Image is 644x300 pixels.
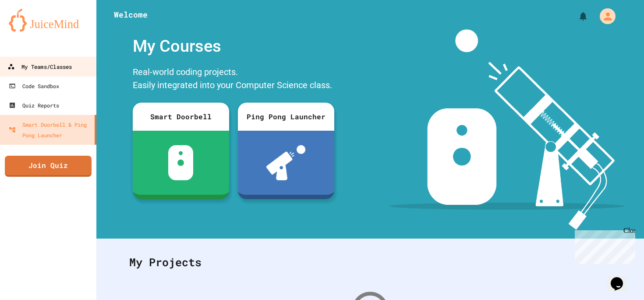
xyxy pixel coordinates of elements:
[9,100,59,111] div: Quiz Reports
[562,9,591,24] div: My Notifications
[128,29,339,63] div: My Courses
[571,227,635,264] iframe: chat widget
[389,29,624,230] img: banner-image-my-projects.png
[120,245,620,279] div: My Projects
[9,9,88,32] img: logo-orange.svg
[9,119,91,140] div: Smart Doorbell & Ping Pong Launcher
[266,145,305,180] img: ppl-with-ball.png
[9,81,59,91] div: Code Sandbox
[133,103,229,131] div: Smart Doorbell
[168,145,193,180] img: sdb-white.svg
[7,61,72,72] div: My Teams/Classes
[128,63,339,96] div: Real-world coding projects. Easily integrated into your Computer Science class.
[591,6,618,26] div: My Account
[607,265,635,291] iframe: chat widget
[4,4,60,56] div: Chat with us now!Close
[5,156,92,177] a: Join Quiz
[238,103,334,131] div: Ping Pong Launcher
